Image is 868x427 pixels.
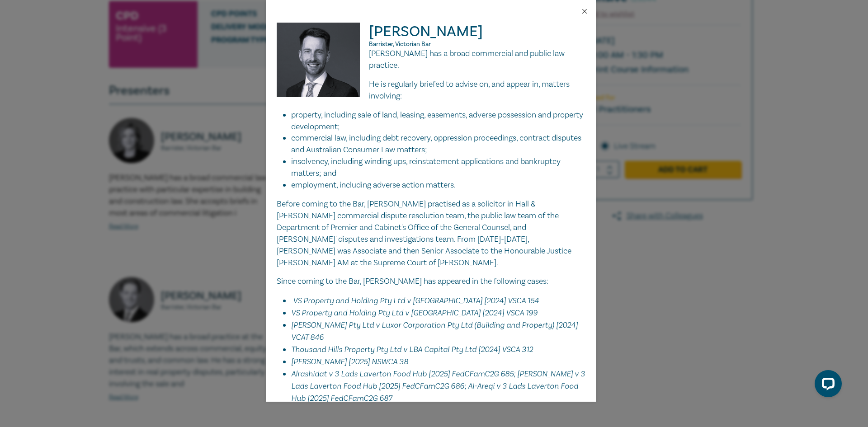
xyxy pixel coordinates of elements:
p: He is regularly briefed to advise on, and appear in, matters involving: [277,79,585,102]
li: employment, including adverse action matters. [291,179,585,191]
li: insolvency, including winding ups, reinstatement applications and bankruptcy matters; and [291,156,585,179]
h2: [PERSON_NAME] [277,23,585,48]
span: Barrister, Victorian Bar [369,40,431,48]
em: Thousand Hills Property Pty Ltd v LBA Capital Pty Ltd [2024] VSCA 312 [291,344,533,354]
button: Close [580,7,589,15]
em: [PERSON_NAME] Pty Ltd v Luxor Corporation Pty Ltd (Building and Property) [2024] VCAT 846 [291,320,578,342]
img: Tom Egan [277,23,369,106]
em: VS Property and Holding Pty Ltd v [GEOGRAPHIC_DATA] [2024] VSCA 199 [291,308,538,317]
p: [PERSON_NAME] has a broad commercial and public law practice. [277,48,585,71]
p: Since coming to the Bar, [PERSON_NAME] has appeared in the following cases: [277,276,585,287]
em: VS Property and Holding Pty Ltd v [GEOGRAPHIC_DATA] [2024] VSCA 154 [293,296,539,305]
em: [PERSON_NAME] [2025] NSWCA 38 [291,357,408,366]
p: Before coming to the Bar, [PERSON_NAME] practised as a solicitor in Hall & [PERSON_NAME] commerci... [277,198,585,268]
iframe: LiveChat chat widget [807,366,845,404]
li: property, including sale of land, leasing, easements, adverse possession and property development; [291,109,585,133]
em: Alrashidat v 3 Lads Laverton Food Hub [2025] FedCFamC2G 685; [PERSON_NAME] v 3 Lads Laverton Food... [291,369,585,403]
li: commercial law, including debt recovery, oppression proceedings, contract disputes and Australian... [291,132,585,156]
